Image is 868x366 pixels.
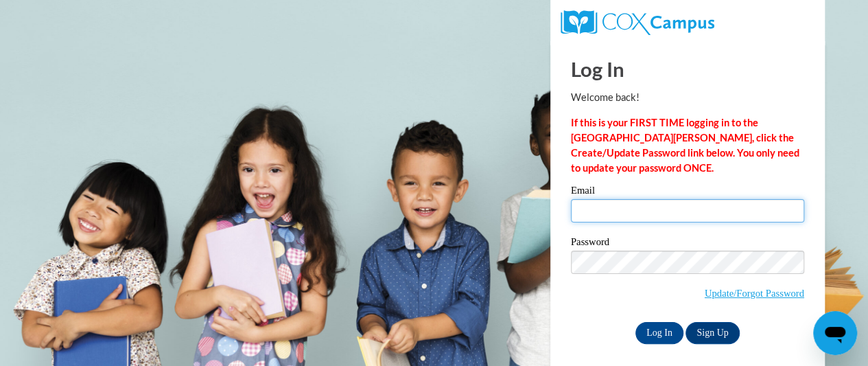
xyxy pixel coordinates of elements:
[571,117,799,174] strong: If this is your FIRST TIME logging in to the [GEOGRAPHIC_DATA][PERSON_NAME], click the Create/Upd...
[571,237,804,251] label: Password
[635,322,683,344] input: Log In
[813,311,857,355] iframe: Button to launch messaging window
[571,55,804,83] h1: Log In
[571,90,804,105] p: Welcome back!
[571,185,804,199] label: Email
[705,288,804,299] a: Update/Forgot Password
[685,322,739,344] a: Sign Up
[561,10,714,35] img: COX Campus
